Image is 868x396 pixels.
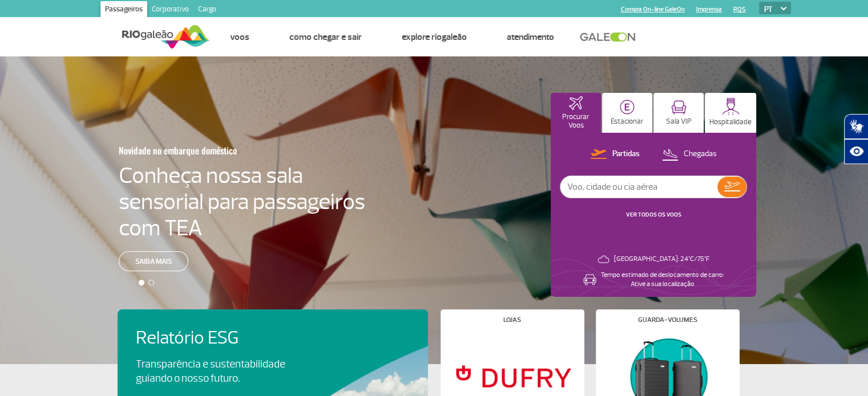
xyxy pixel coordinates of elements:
[709,118,752,126] p: Hospitalidade
[612,149,640,160] p: Partidas
[556,113,595,130] p: Procurar Voos
[844,114,868,139] button: Abrir tradutor de língua de sinais.
[696,6,722,13] a: Imprensa
[507,31,554,43] a: Atendimento
[551,93,601,133] button: Procurar Voos
[569,96,583,110] img: airplaneHomeActive.svg
[666,117,692,126] p: Sala VIP
[402,31,467,43] a: Explore RIOgaleão
[671,100,687,115] img: vipRoom.svg
[230,31,249,43] a: Voos
[611,117,644,126] p: Estacionar
[601,271,724,289] p: Tempo estimado de deslocamento de carro: Ative a sua localização
[705,93,756,133] button: Hospitalidade
[626,211,681,218] a: VER TODOS OS VOOS
[119,162,365,241] h4: Conheça nossa sala sensorial para passageiros com TEA
[147,1,193,19] a: Corporativo
[621,6,685,13] a: Compra On-line GaleOn
[119,251,188,271] a: Saiba mais
[659,147,720,162] button: Chegadas
[638,317,697,323] h4: Guarda-volumes
[722,97,740,115] img: hospitality.svg
[620,100,635,115] img: carParkingHome.svg
[684,149,717,160] p: Chegadas
[587,147,643,162] button: Partidas
[100,1,147,19] a: Passageiros
[503,317,521,323] h4: Lojas
[733,6,746,13] a: RQS
[119,138,309,162] h3: Novidade no embarque doméstico
[560,176,717,198] input: Voo, cidade ou cia aérea
[614,255,709,264] p: [GEOGRAPHIC_DATA]: 24°C/75°F
[136,328,317,349] h4: Relatório ESG
[844,114,868,164] div: Plugin de acessibilidade da Hand Talk.
[136,328,410,386] a: Relatório ESGTransparência e sustentabilidade guiando o nosso futuro.
[602,93,652,133] button: Estacionar
[289,31,362,43] a: Como chegar e sair
[653,93,704,133] button: Sala VIP
[623,210,685,219] button: VER TODOS OS VOOS
[193,1,221,19] a: Cargo
[844,139,868,164] button: Abrir recursos assistivos.
[136,357,298,386] p: Transparência e sustentabilidade guiando o nosso futuro.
